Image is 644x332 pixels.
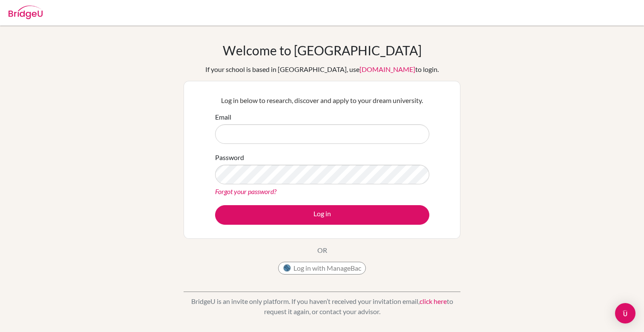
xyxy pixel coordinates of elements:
div: Open Intercom Messenger [615,303,635,323]
button: Log in with ManageBac [278,262,366,275]
p: BridgeU is an invite only platform. If you haven’t received your invitation email, to request it ... [184,296,460,317]
p: OR [317,245,327,255]
button: Log in [215,205,429,225]
p: Log in below to research, discover and apply to your dream university. [215,95,429,106]
a: click here [420,297,447,305]
label: Password [215,152,244,163]
a: Forgot your password? [215,187,276,195]
div: If your school is based in [GEOGRAPHIC_DATA], use to login. [205,64,439,74]
img: Bridge-U [9,6,43,19]
h1: Welcome to [GEOGRAPHIC_DATA] [223,43,422,58]
label: Email [215,112,231,122]
a: [DOMAIN_NAME] [359,65,415,73]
